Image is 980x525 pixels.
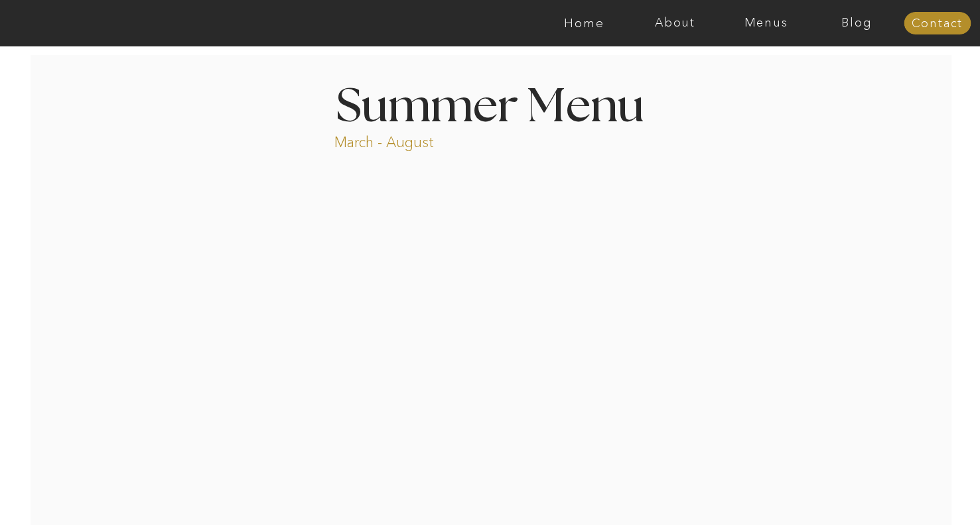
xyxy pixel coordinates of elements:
a: Blog [811,17,902,30]
p: March - August [334,133,517,148]
a: About [630,17,721,30]
a: Contact [904,17,971,30]
a: Home [539,17,630,30]
h1: Summer Menu [306,84,675,123]
a: Menus [721,17,811,30]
